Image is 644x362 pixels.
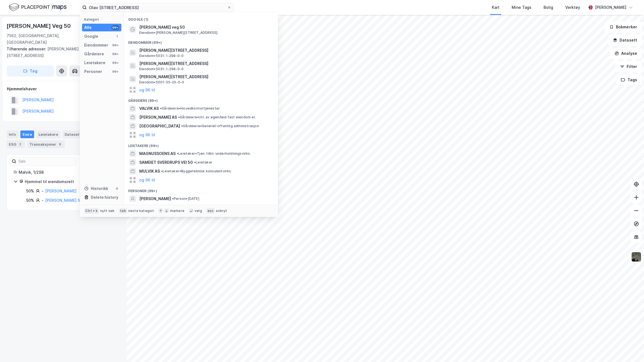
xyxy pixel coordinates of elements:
[595,4,626,11] div: [PERSON_NAME]
[124,13,278,23] div: Google (1)
[139,150,176,157] span: MAGNUSSOENS AS
[139,132,155,138] button: og 96 til
[57,141,63,147] div: 8
[206,208,215,214] div: esc
[170,209,184,213] div: markere
[139,168,160,175] span: MULVIK AS
[160,106,162,110] span: •
[20,130,34,138] div: Eiere
[544,4,553,11] div: Bolig
[17,141,23,147] div: 2
[565,4,580,11] div: Verktøy
[84,33,98,40] div: Google
[111,25,119,30] div: 99+
[177,151,251,156] span: Leietaker • Tjen. tilkn. underholdningsvirks.
[139,114,177,121] span: [PERSON_NAME] AS
[45,189,77,193] a: [PERSON_NAME]
[84,208,99,214] div: Ctrl + k
[84,51,104,57] div: Gårdeiere
[45,198,80,203] a: [PERSON_NAME] S
[195,209,202,213] div: velg
[139,86,155,93] button: og 96 til
[62,130,83,138] div: Datasett
[161,169,163,173] span: •
[100,209,115,213] div: nytt søk
[181,124,183,128] span: •
[7,46,116,59] div: [PERSON_NAME][STREET_ADDRESS]
[7,86,120,92] div: Hjemmelshaver
[161,169,232,173] span: Leietaker • Byggeteknisk konsulentvirks.
[178,115,256,119] span: Gårdeiere • Utl. av egen/leid fast eiendom el.
[111,61,119,65] div: 99+
[7,47,47,51] span: Tilhørende adresser:
[139,47,271,54] span: [PERSON_NAME][STREET_ADDRESS]
[139,31,217,35] span: Eiendom • [PERSON_NAME][STREET_ADDRESS]
[84,59,105,66] div: Leietakere
[7,140,25,148] div: ESG
[115,34,119,39] div: 1
[84,68,102,75] div: Personer
[26,197,34,204] div: 50%
[42,197,43,204] div: -
[139,60,271,67] span: [PERSON_NAME][STREET_ADDRESS]
[139,195,171,202] span: [PERSON_NAME]
[139,74,271,80] span: [PERSON_NAME][STREET_ADDRESS]
[42,188,43,194] div: -
[172,197,174,201] span: •
[9,2,67,12] img: logo.f888ab2527a4732fd821a326f86c7f29.svg
[616,336,644,362] div: Kontrollprogram for chat
[84,185,108,192] div: Historikk
[177,151,178,156] span: •
[7,21,72,30] div: [PERSON_NAME] Veg 50
[139,159,193,166] span: SAMEIET SVERDRUPS VEI 50
[160,106,220,111] span: Gårdeiere • Hovedkontortjenester
[216,209,227,213] div: avbryt
[631,252,642,262] img: 9k=
[608,35,642,46] button: Datasett
[139,54,184,58] span: Eiendom • 5031-1-298-0-0
[139,24,271,31] span: [PERSON_NAME] veg 50
[615,61,642,72] button: Filter
[25,178,113,185] div: Hjemmel til eiendomsrett
[139,80,184,85] span: Eiendom • 5001-55-20-0-0
[178,115,180,119] span: •
[7,130,18,138] div: Info
[7,66,54,77] button: Tag
[610,48,642,59] button: Analyse
[84,17,121,21] div: Kategori
[124,94,278,104] div: Gårdeiere (99+)
[119,208,127,214] div: tab
[124,139,278,149] div: Leietakere (99+)
[115,186,119,191] div: 0
[194,160,196,164] span: •
[124,36,278,46] div: Eiendommer (99+)
[27,140,65,148] div: Transaksjoner
[84,42,108,48] div: Eiendommer
[7,32,95,46] div: 7562, [GEOGRAPHIC_DATA], [GEOGRAPHIC_DATA]
[91,194,118,201] div: Delete history
[36,130,60,138] div: Leietakere
[139,177,155,183] button: og 96 til
[512,4,531,11] div: Mine Tags
[128,209,154,213] div: neste kategori
[26,188,34,194] div: 50%
[616,336,644,362] iframe: Chat Widget
[111,69,119,74] div: 99+
[84,24,92,31] div: Alle
[124,184,278,194] div: Personer (99+)
[16,157,77,165] input: Søk
[194,160,212,165] span: Leietaker
[111,52,119,56] div: 99+
[139,123,180,129] span: [GEOGRAPHIC_DATA]
[19,169,113,176] div: Malvik, 1/298
[139,67,184,71] span: Eiendom • 5031-1-298-0-0
[605,21,642,32] button: Bokmerker
[616,74,642,85] button: Tags
[87,3,227,12] input: Søk på adresse, matrikkel, gårdeiere, leietakere eller personer
[172,197,199,201] span: Person • [DATE]
[492,4,500,11] div: Kart
[111,43,119,47] div: 99+
[139,105,159,112] span: VALVIK AS
[181,124,259,128] span: Gårdeiere • Generell offentlig administrasjon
